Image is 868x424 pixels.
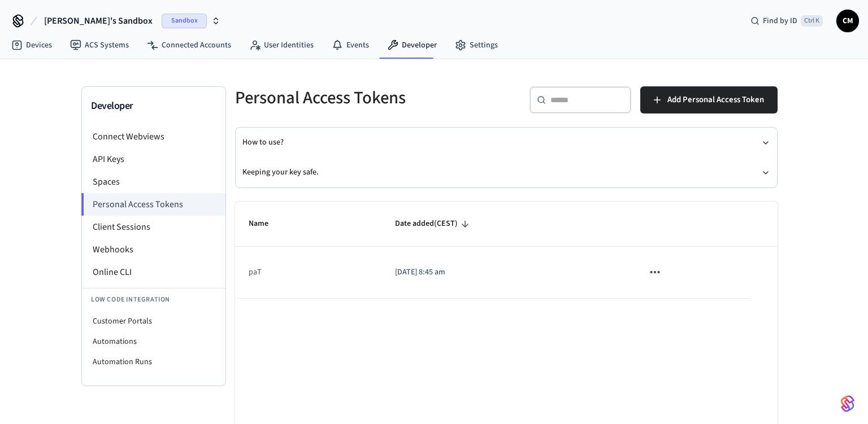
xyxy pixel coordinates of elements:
li: Online CLI [82,261,225,283]
table: sticky table [235,202,778,299]
img: SeamLogoGradient.69752ec5.svg [841,395,854,413]
a: User Identities [240,35,323,55]
li: Automations [82,331,225,352]
li: Low Code Integration [82,288,225,311]
a: Settings [446,35,507,55]
li: Webhooks [82,238,225,261]
li: Spaces [82,171,225,193]
span: CM [837,11,858,31]
button: Add Personal Access Token [640,86,778,113]
li: Automation Runs [82,352,225,372]
a: Events [323,35,378,55]
li: Customer Portals [82,311,225,331]
li: Client Sessions [82,216,225,238]
span: Add Personal Access Token [667,93,764,107]
a: Developer [378,35,446,55]
div: Find by IDCtrl K [741,11,832,31]
td: paT [235,247,381,298]
h3: Developer [91,98,216,114]
span: Name [249,215,283,233]
li: Connect Webviews [82,125,225,148]
a: Connected Accounts [138,35,240,55]
span: [PERSON_NAME]'s Sandbox [44,14,153,28]
span: Ctrl K [801,15,823,27]
button: How to use? [242,128,770,158]
a: Devices [2,35,61,55]
span: Find by ID [763,15,797,27]
button: CM [836,10,859,32]
span: Sandbox [162,14,207,28]
li: Personal Access Tokens [81,193,225,216]
li: API Keys [82,148,225,171]
span: Date added(CEST) [395,215,472,233]
a: ACS Systems [61,35,138,55]
button: Keeping your key safe. [242,158,770,187]
h5: Personal Access Tokens [235,86,500,110]
p: [DATE] 8:45 am [395,266,616,278]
